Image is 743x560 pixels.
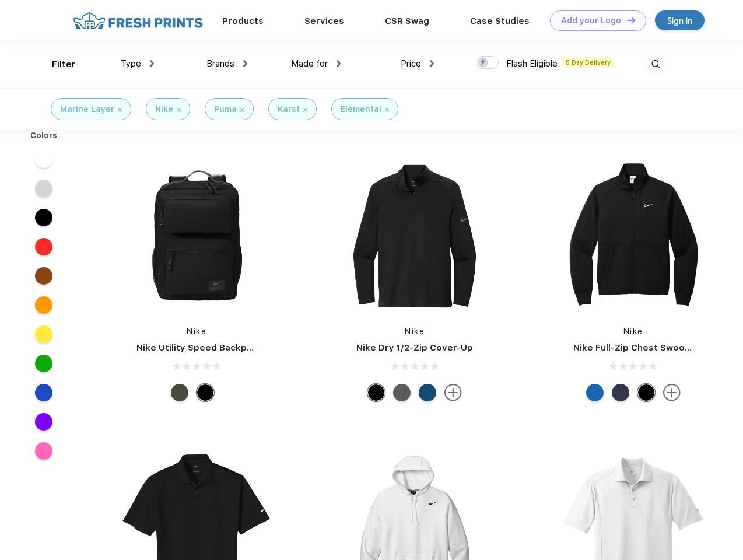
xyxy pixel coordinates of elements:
span: Made for [291,58,328,69]
img: DT [627,17,635,23]
a: Nike Utility Speed Backpack [136,342,262,353]
div: Sign in [667,14,692,27]
span: 5 Day Delivery [562,57,614,68]
img: filter_cancel.svg [177,108,181,112]
a: Services [304,16,344,26]
div: Gym Blue [419,384,436,401]
div: Karst [278,103,300,116]
img: filter_cancel.svg [240,108,244,112]
a: CSR Swag [385,16,429,26]
div: Black [197,384,214,401]
div: Black [367,384,385,401]
a: Nike [623,327,643,336]
img: dropdown.png [430,60,434,67]
div: Puma [214,103,237,116]
a: Nike [405,327,425,336]
img: filter_cancel.svg [303,108,307,112]
img: filter_cancel.svg [118,108,122,112]
a: Products [222,16,264,26]
a: Nike Full-Zip Chest Swoosh Jacket [573,342,728,353]
div: Marine Layer [60,103,114,116]
img: fo%20logo%202.webp [69,10,206,31]
div: Black [637,384,655,401]
div: Colors [22,129,66,142]
a: Nike [187,327,206,336]
a: Nike Dry 1/2-Zip Cover-Up [356,342,473,353]
div: Midnight Navy [612,384,629,401]
span: Type [121,58,141,69]
img: filter_cancel.svg [385,108,389,112]
a: Sign in [655,10,705,30]
img: func=resize&h=266 [119,159,274,314]
div: Filter [52,58,76,71]
img: dropdown.png [150,60,154,67]
div: Black Heather [393,384,411,401]
div: Elemental [341,103,381,116]
img: dropdown.png [243,60,247,67]
div: Nike [155,103,173,116]
div: Cargo Khaki [171,384,188,401]
img: more.svg [444,384,462,401]
img: desktop_search.svg [646,55,665,74]
img: more.svg [663,384,681,401]
span: Price [401,58,421,69]
img: dropdown.png [337,60,341,67]
span: Flash Eligible [506,58,558,69]
span: Brands [206,58,234,69]
img: func=resize&h=266 [556,159,711,314]
img: func=resize&h=266 [337,159,492,314]
div: Add your Logo [561,16,621,26]
div: Royal [586,384,604,401]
